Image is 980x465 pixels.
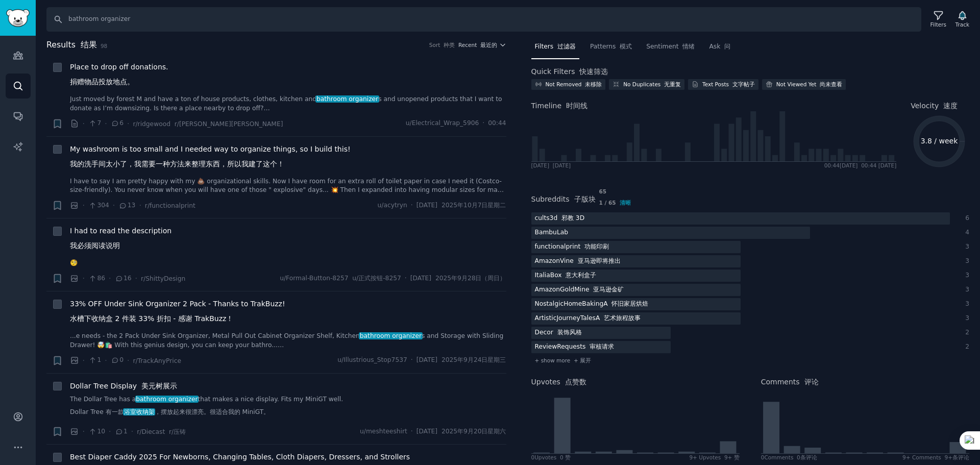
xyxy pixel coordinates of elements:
span: 00:44 [488,119,506,128]
font: 捐赠物品投放地点。 [70,78,134,86]
font: 文字帖子 [732,81,755,87]
a: 🧐 [70,259,506,268]
a: I have to say I am pretty happy with my 💩 organizational skills. Now I have room for an extra rol... [70,177,506,195]
font: 亚马逊即将推出 [578,257,621,264]
div: 3 [961,314,970,323]
span: 0 [111,356,124,365]
span: · [127,355,129,366]
font: 时间线 [566,102,587,110]
div: Decor [531,327,585,339]
span: [DATE] [410,274,506,283]
font: 无重复 [664,81,681,87]
div: 4 [961,228,970,237]
span: · [411,427,413,436]
span: 33% OFF Under Sink Organizer 2 Pack - Thanks to TrakBuzz! [70,299,285,328]
font: 点赞数 [565,378,586,386]
span: · [131,426,133,437]
a: Just moved by forest M and have a ton of house products, clothes, kitchen andbathroom organizers ... [70,95,506,113]
span: My washroom is too small and I needed way to organize things, so I build this! [70,144,351,174]
text: 3.8 / week [921,137,959,145]
font: 快速筛选 [579,67,608,76]
span: 6 [111,119,124,128]
span: · [105,118,107,129]
span: [DATE] [416,427,506,436]
font: 审核请求 [590,343,614,350]
span: r/Diecast [137,428,186,435]
font: 怀旧家居烘焙 [611,300,648,307]
div: Filters [930,21,946,28]
span: 1 [88,356,101,365]
font: 我的洗手间太小了，我需要一种方法来整理东西，所以我建了这个！ [70,160,284,168]
font: r/压铸 [169,428,186,435]
span: Results [46,39,97,52]
span: Timeline [531,101,587,111]
div: 3 [961,285,970,295]
span: 86 [88,274,105,283]
h2: Quick Filters [531,66,608,77]
div: Not Viewed Yet [776,81,842,88]
span: Ask [709,42,730,52]
span: 16 [115,274,132,283]
font: 过滤器 [557,43,576,50]
font: 未移除 [585,81,602,87]
font: 结果 [81,40,97,50]
font: 意大利盒子 [566,272,596,279]
font: 美元树展示 [141,382,177,390]
h2: Comments [761,377,819,387]
span: 10 [88,427,105,436]
span: · [83,355,85,366]
span: Place to drop off donations. [70,62,168,91]
span: r/ridgewood [133,120,283,128]
font: 9+条评论 [945,454,969,460]
font: 9+ 赞 [724,454,740,460]
span: · [109,426,111,437]
div: functionalprint [531,241,613,254]
span: · [109,273,111,284]
span: u/Illustrious_Stop7537 [337,356,407,365]
span: bathroom organizer [135,396,199,403]
span: 7 [88,119,101,128]
span: 65 [599,188,607,194]
font: 模式 [620,43,632,50]
font: 最近的 [480,42,497,48]
font: 我必须阅读说明 [70,241,120,250]
span: I had to read the description [70,226,171,255]
a: ...e needs - the 2 Pack Under Sink Organizer, Metal Pull Out Cabinet Organizer Shelf, Kitchenbath... [70,332,506,350]
font: 情绪 [682,43,695,50]
img: GummySearch logo [6,9,30,27]
span: · [411,201,413,210]
font: 00:44 [DATE] [861,162,896,168]
span: u/Electrical_Wrap_5906 [406,119,479,128]
font: 邪教 3D [561,214,584,222]
span: · [405,274,407,283]
span: · [113,200,115,211]
div: 3 [961,257,970,266]
span: · [83,118,85,129]
div: Sort [429,41,455,48]
div: 9+ Comments [902,454,969,461]
font: 速度 [943,102,958,110]
div: cults3d [531,212,589,225]
span: 13 [118,201,135,210]
a: My washroom is too small and I needed way to organize things, so I build this!我的洗手间太小了，我需要一种方法来整理... [70,144,351,174]
div: No Duplicates [623,81,681,88]
span: u/meshteeshirt [360,427,407,436]
font: 尚未查看 [820,81,842,87]
span: [DATE] [416,201,506,210]
font: 装饰风格 [557,329,582,336]
a: I had to read the description我必须阅读说明 [70,226,171,255]
font: 问 [724,43,730,50]
span: · [482,119,484,128]
div: AmazonGoldMine [531,284,628,297]
span: · [83,273,85,284]
a: Dollar Tree Display 美元树展示 [70,381,177,391]
div: 3 [961,300,970,309]
span: 98 [101,43,107,49]
a: The Dollar Tree has abathroom organizerthat makes a nice display. Fits my MiniGT well.Dollar Tree... [70,395,506,421]
span: [DATE] [416,356,506,365]
font: + 展开 [574,357,591,363]
div: 0 Upvote s [531,454,571,461]
font: 2025年10月7日星期二 [442,202,506,209]
span: 1 / 65 [599,200,616,206]
span: · [127,118,129,129]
